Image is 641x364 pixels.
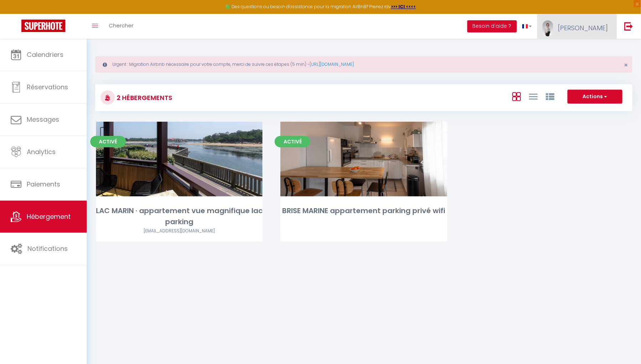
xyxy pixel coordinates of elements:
div: Urgent : Migration Airbnb nécessaire pour votre compte, merci de suivre ces étapes (5 min) - [95,56,632,73]
img: Super Booking [21,20,65,32]
a: Vue en Box [512,90,521,102]
span: Notifications [27,244,68,253]
span: Chercher [109,22,133,29]
button: Besoin d'aide ? [467,20,517,32]
span: Réservations [27,83,68,91]
span: Paiements [27,180,60,189]
span: Activé [275,136,310,147]
h3: 2 Hébergements [115,90,172,106]
a: ... [PERSON_NAME] [537,14,617,39]
span: Calendriers [27,50,63,59]
span: [PERSON_NAME] [558,23,608,32]
div: LAC MARIN · appartement vue magnifique lac parking [96,205,263,228]
img: logout [624,22,633,31]
span: Hébergement [27,212,71,221]
span: × [624,60,628,69]
button: Actions [568,90,622,104]
img: ... [543,20,553,36]
a: Vue par Groupe [546,90,554,102]
a: Vue en Liste [529,90,538,102]
span: Analytics [27,147,56,156]
div: BRISE MARINE appartement parking privé wifi [280,205,447,216]
button: Close [624,62,628,68]
span: Activé [90,136,126,147]
div: Airbnb [96,228,263,234]
a: Chercher [103,14,139,39]
a: >>> ICI <<<< [391,4,416,10]
span: Messages [27,115,59,124]
a: [URL][DOMAIN_NAME] [310,61,354,67]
